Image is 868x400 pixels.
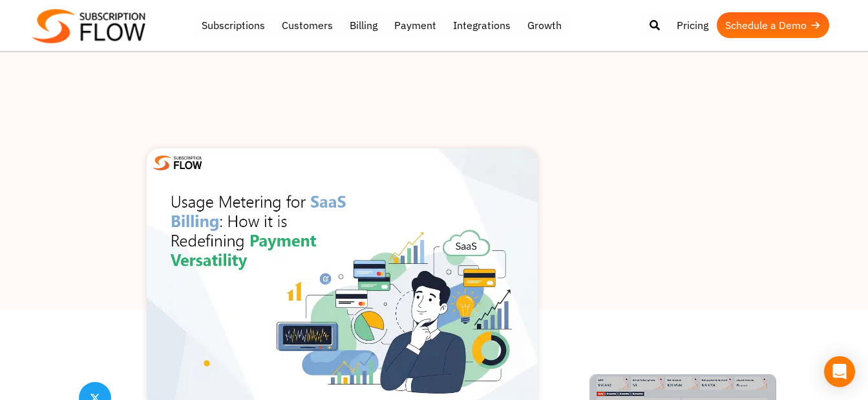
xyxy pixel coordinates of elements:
img: Subscriptionflow [32,9,145,43]
a: Integrations [445,12,519,38]
a: Payment [386,12,445,38]
div: Open Intercom Messenger [824,356,855,387]
a: Billing [341,12,386,38]
a: Customers [273,12,341,38]
a: Growth [519,12,570,38]
a: Subscriptions [193,12,273,38]
a: Pricing [668,12,717,38]
a: Schedule a Demo [717,12,829,38]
